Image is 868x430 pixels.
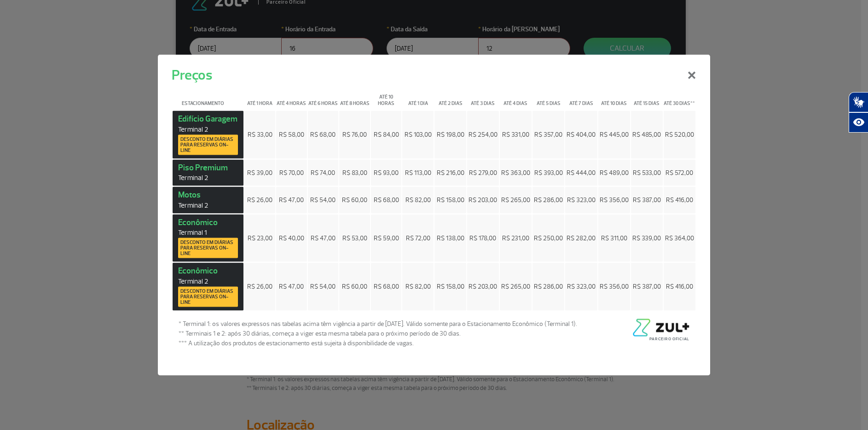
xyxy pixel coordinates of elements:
[178,201,238,209] span: Terminal 2
[849,92,868,112] button: Abrir tradutor de língua de sinais.
[532,87,564,110] th: Até 5 dias
[279,196,304,204] span: R$ 47,00
[632,131,661,139] span: R$ 485,00
[180,240,236,256] span: Desconto em diárias para reservas on-line
[342,234,367,242] span: R$ 53,00
[247,169,272,176] span: R$ 39,00
[248,131,272,139] span: R$ 33,00
[179,328,577,338] span: ** Terminais 1 e 2: após 30 diárias, começa a viger esta mesma tabela para o próximo período de 3...
[437,131,464,139] span: R$ 198,00
[178,190,238,210] strong: Motos
[631,87,663,110] th: Até 15 dias
[500,87,532,110] th: Até 4 dias
[534,234,563,242] span: R$ 250,00
[405,131,432,139] span: R$ 103,00
[180,288,236,305] span: Desconto em diárias para reservas on-line
[276,87,307,110] th: Até 4 horas
[374,196,399,204] span: R$ 68,00
[534,196,563,204] span: R$ 286,00
[633,169,661,176] span: R$ 533,00
[374,234,399,242] span: R$ 59,00
[279,234,304,242] span: R$ 40,00
[631,319,689,336] img: logo-zul-black.png
[310,131,336,139] span: R$ 68,00
[248,234,272,242] span: R$ 23,00
[567,169,596,176] span: R$ 444,00
[849,92,868,133] div: Plugin de acessibilidade da Hand Talk.
[501,169,530,176] span: R$ 363,00
[342,169,367,176] span: R$ 83,00
[180,136,236,153] span: Desconto em diárias para reservas on-line
[371,87,402,110] th: Até 10 horas
[374,283,399,291] span: R$ 68,00
[467,87,499,110] th: Até 3 dias
[342,196,367,204] span: R$ 60,00
[339,87,370,110] th: Até 8 horas
[502,131,529,139] span: R$ 331,00
[437,234,464,242] span: R$ 138,00
[665,131,694,139] span: R$ 520,00
[173,87,243,110] th: Estacionamento
[172,65,212,86] h5: Preços
[178,125,238,134] span: Terminal 2
[534,169,563,176] span: R$ 393,00
[469,283,497,291] span: R$ 203,00
[374,131,399,139] span: R$ 84,00
[502,234,529,242] span: R$ 231,00
[405,196,431,204] span: R$ 82,00
[633,283,661,291] span: R$ 387,00
[469,131,498,139] span: R$ 254,00
[565,87,597,110] th: Até 7 dias
[437,283,464,291] span: R$ 158,00
[600,131,629,139] span: R$ 445,00
[402,87,434,110] th: Até 1 dia
[633,196,661,204] span: R$ 387,00
[437,196,464,204] span: R$ 158,00
[178,162,238,182] strong: Piso Premium
[179,319,577,328] span: * Terminal 1: os valores expressos nas tabelas acima têm vigência a partir de [DATE]. Válido some...
[308,87,339,110] th: Até 6 horas
[406,234,430,242] span: R$ 72,00
[178,114,238,155] strong: Edifício Garagem
[567,196,596,204] span: R$ 323,00
[310,283,336,291] span: R$ 54,00
[342,283,367,291] span: R$ 60,00
[567,234,596,242] span: R$ 282,00
[666,196,693,204] span: R$ 416,00
[601,234,627,242] span: R$ 311,00
[310,196,336,204] span: R$ 54,00
[244,87,275,110] th: Até 1 hora
[469,234,496,242] span: R$ 178,00
[665,169,693,176] span: R$ 572,00
[534,283,563,291] span: R$ 286,00
[311,234,336,242] span: R$ 47,00
[501,196,530,204] span: R$ 265,00
[178,228,238,237] span: Terminal 1
[600,169,629,176] span: R$ 489,00
[664,87,695,110] th: Até 30 dias**
[600,196,629,204] span: R$ 356,00
[279,283,304,291] span: R$ 47,00
[178,266,238,307] strong: Econômico
[501,283,530,291] span: R$ 265,00
[649,336,689,341] span: Parceiro Oficial
[178,277,238,285] span: Terminal 2
[849,112,868,133] button: Abrir recursos assistivos.
[469,169,497,176] span: R$ 279,00
[437,169,464,176] span: R$ 216,00
[374,169,399,176] span: R$ 93,00
[534,131,562,139] span: R$ 357,00
[632,234,661,242] span: R$ 339,00
[665,234,694,242] span: R$ 364,00
[279,169,304,176] span: R$ 70,00
[469,196,497,204] span: R$ 203,00
[405,169,431,176] span: R$ 113,00
[247,196,272,204] span: R$ 26,00
[178,174,238,182] span: Terminal 2
[178,217,238,258] strong: Econômico
[434,87,466,110] th: Até 2 dias
[598,87,630,110] th: Até 10 dias
[179,338,577,348] span: *** A utilização dos produtos de estacionamento está sujeita à disponibilidade de vagas.
[247,283,272,291] span: R$ 26,00
[405,283,431,291] span: R$ 82,00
